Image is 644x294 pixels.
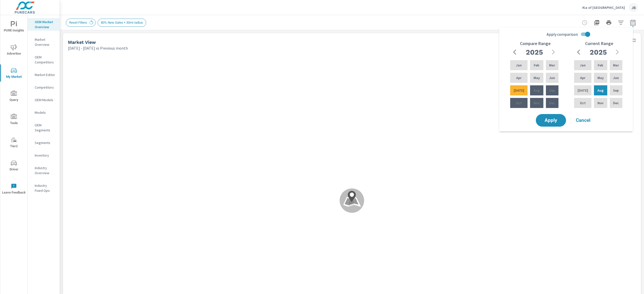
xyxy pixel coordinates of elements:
[582,5,625,10] p: Kia of [GEOGRAPHIC_DATA]
[28,18,60,31] div: OEM Market Overview
[549,75,555,80] p: Jun
[516,63,522,68] p: Jan
[585,41,613,46] h6: Current Range
[597,75,604,80] p: May
[98,21,146,24] span: 80% New Sales + 30mi radius
[28,36,60,48] div: Market Overview
[28,96,60,104] div: OEM Models
[629,3,638,12] div: JB
[28,182,60,194] div: Industry Fixed Ops
[35,55,56,65] p: OEM Competitors
[35,72,56,77] p: Market Editor
[35,165,56,175] p: Industry Overview
[514,88,524,93] p: [DATE]
[590,48,607,57] h2: 2025
[580,100,586,105] p: Oct
[28,164,60,177] div: Industry Overview
[549,88,555,93] p: Sep
[613,75,619,80] p: Jun
[573,118,593,123] span: Cancel
[66,19,96,27] div: Reset Filters
[597,100,603,105] p: Nov
[534,100,540,105] p: Nov
[597,88,603,93] p: Aug
[580,63,586,68] p: Jan
[68,40,96,45] h5: Market View
[28,139,60,146] div: Segments
[35,153,56,158] p: Inventory
[28,121,60,134] div: OEM Segments
[568,114,598,127] button: Cancel
[2,183,26,196] span: Leave Feedback
[28,152,60,159] div: Inventory
[2,67,26,80] span: My Market
[0,15,27,200] div: nav menu
[28,71,60,79] div: Market Editor
[28,84,60,91] div: Competitors
[35,85,56,90] p: Competitors
[35,97,56,102] p: OEM Models
[534,88,540,93] p: Aug
[2,44,26,57] span: Advertise
[541,118,561,123] span: Apply
[580,75,585,80] p: Apr
[68,45,128,51] p: [DATE] - [DATE] vs Previous month
[628,18,638,28] button: Select Date Range
[526,48,543,57] h2: 2025
[35,37,56,47] p: Market Overview
[35,140,56,145] p: Segments
[598,63,603,68] p: Feb
[520,41,551,46] h6: Compare Range
[534,75,540,80] p: May
[35,110,56,115] p: Models
[547,31,578,37] span: Apply comparison
[2,137,26,149] span: Tier2
[613,100,619,105] p: Dec
[35,123,56,133] p: OEM Segments
[28,109,60,116] div: Models
[536,114,566,127] button: Apply
[613,63,619,68] p: Mar
[630,36,638,44] button: Minimize Widget
[66,21,90,24] span: Reset Filters
[516,100,522,105] p: Oct
[549,63,555,68] p: Mar
[2,21,26,33] span: PURE Insights
[35,183,56,193] p: Industry Fixed Ops
[2,160,26,172] span: Driver
[35,19,56,29] p: OEM Market Overview
[534,63,539,68] p: Feb
[613,88,619,93] p: Sep
[578,88,588,93] p: [DATE]
[516,75,521,80] p: Apr
[2,91,26,103] span: Query
[28,53,60,66] div: OEM Competitors
[2,114,26,126] span: Tools
[549,100,555,105] p: Dec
